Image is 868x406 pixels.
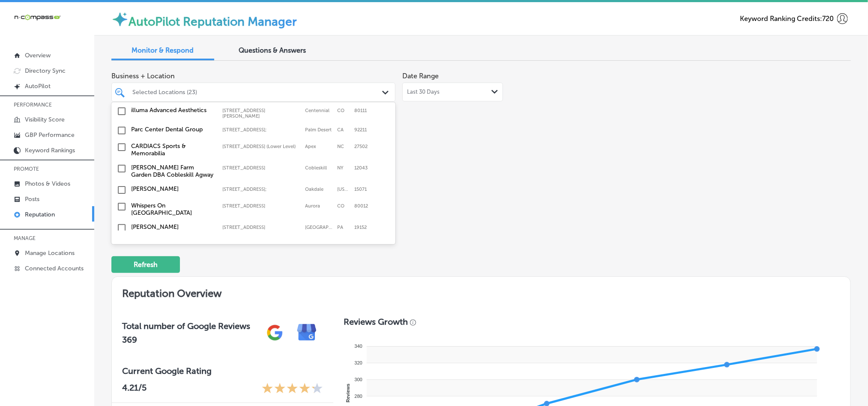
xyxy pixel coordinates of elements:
[132,89,383,96] div: Selected Locations (23)
[25,196,39,203] p: Posts
[305,225,333,230] label: Philadelphia
[25,249,75,257] p: Manage Locations
[25,211,55,218] p: Reputation
[222,127,301,133] label: 77564 Country Club Drive #350;
[112,277,850,306] h2: Reputation Overview
[355,377,362,382] tspan: 300
[25,67,66,74] p: Directory Sync
[337,203,350,209] label: CO
[239,46,306,54] span: Questions & Answers
[131,202,214,216] label: Whispers On Havana
[131,126,214,133] label: Parc Center Dental Group
[305,187,333,192] label: Oakdale
[402,72,439,80] label: Date Range
[337,225,350,230] label: PA
[345,384,350,403] text: Reviews
[222,187,301,192] label: 100 Rose Court;
[354,225,367,230] label: 19152
[305,144,333,149] label: Apex
[222,144,301,149] label: 1101 Marco Drive (Lower Level)
[354,187,367,192] label: 15071
[131,142,214,157] label: CARDIACS Sports & Memorabilia
[354,108,367,119] label: 80111
[355,344,362,349] tspan: 340
[354,127,367,133] label: 92211
[305,165,333,171] label: Cobleskill
[25,52,51,59] p: Overview
[14,13,61,21] img: 660ab0bf-5cc7-4cb8-ba1c-48b5ae0f18e60NCTV_CLogo_TV_Black_-500x88.png
[305,127,333,133] label: Palm Desert
[111,256,180,273] button: Refresh
[259,317,291,349] img: gPZS+5FD6qPJAAAAABJRU5ErkJggg==
[222,108,301,119] label: 7430 E Caley Ave #315
[355,394,362,399] tspan: 280
[122,366,323,376] h3: Current Google Rating
[131,223,214,238] label: PETER MECHANICAL LLC
[131,164,214,178] label: Kelley Farm Garden DBA Cobleskill Agway
[337,144,350,149] label: NC
[222,225,301,230] label: 1811 Tolbut St
[291,317,323,349] img: e7ababfa220611ac49bdb491a11684a6.png
[25,131,75,139] p: GBP Performance
[407,89,440,95] span: Last 30 Days
[355,360,362,365] tspan: 320
[337,127,350,133] label: CA
[354,165,368,171] label: 12043
[111,11,129,28] img: autopilot-icon
[122,382,147,396] p: 4.21 /5
[222,203,301,209] label: 1535 South Havana Street a
[305,203,333,209] label: Aurora
[305,108,333,119] label: Centennial
[129,15,297,29] label: AutoPilot Reputation Manager
[25,265,84,272] p: Connected Accounts
[344,317,408,327] h3: Reviews Growth
[131,107,214,114] label: illuma Advanced Aesthetics
[337,187,350,192] label: Pennsylvania
[354,144,368,149] label: 27502
[337,108,350,119] label: CO
[25,116,65,123] p: Visibility Score
[337,165,350,171] label: NY
[25,147,75,154] p: Keyword Rankings
[354,203,368,209] label: 80012
[111,72,395,80] span: Business + Location
[25,180,70,187] p: Photos & Videos
[25,83,51,90] p: AutoPilot
[131,185,214,193] label: Rose Manor
[122,335,250,345] h2: 369
[740,15,834,23] span: Keyword Ranking Credits: 720
[132,46,194,54] span: Monitor & Respond
[122,321,250,331] h3: Total number of Google Reviews
[262,382,323,396] div: 4.21 Stars
[222,165,301,171] label: 239 W Main St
